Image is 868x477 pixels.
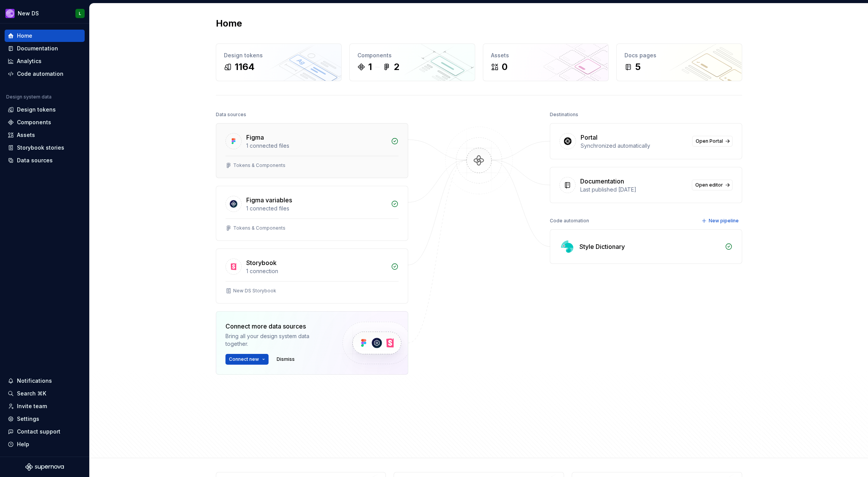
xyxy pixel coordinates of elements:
[616,43,742,81] a: Docs pages5
[233,288,276,294] div: New DS Storybook
[550,215,589,226] div: Code automation
[17,70,63,78] div: Code automation
[580,186,687,193] div: Last published [DATE]
[233,162,285,168] div: Tokens & Components
[550,109,578,120] div: Destinations
[5,425,85,438] button: Contact support
[216,249,408,304] a: Storybook1 connectionNew DS Storybook
[233,225,285,231] div: Tokens & Components
[624,52,734,59] div: Docs pages
[5,129,85,141] a: Assets
[17,440,29,448] div: Help
[273,354,298,365] button: Dismiss
[229,356,259,362] span: Connect new
[216,17,242,30] h2: Home
[5,103,85,116] a: Design tokens
[368,61,372,73] div: 1
[5,42,85,55] a: Documentation
[635,61,641,73] div: 5
[6,94,52,100] div: Design system data
[5,30,85,42] a: Home
[225,332,329,348] div: Bring all your design system data together.
[17,390,46,397] div: Search ⌘K
[483,43,609,81] a: Assets0
[696,138,723,144] span: Open Portal
[277,356,295,362] span: Dismiss
[17,144,64,152] div: Storybook stories
[695,182,723,188] span: Open editor
[699,215,742,226] button: New pipeline
[5,55,85,67] a: Analytics
[246,142,386,150] div: 1 connected files
[25,463,64,471] svg: Supernova Logo
[17,106,56,113] div: Design tokens
[17,118,51,126] div: Components
[216,123,408,178] a: Figma1 connected filesTokens & Components
[79,10,81,17] div: L
[246,133,264,142] div: Figma
[2,5,88,22] button: New DSL
[692,180,733,190] a: Open editor
[5,387,85,400] button: Search ⌘K
[5,154,85,167] a: Data sources
[357,52,467,59] div: Components
[17,428,60,435] div: Contact support
[394,61,399,73] div: 2
[17,45,58,52] div: Documentation
[225,354,269,365] button: Connect new
[17,57,42,65] div: Analytics
[224,52,334,59] div: Design tokens
[246,205,386,212] div: 1 connected files
[216,109,246,120] div: Data sources
[502,61,507,73] div: 0
[17,32,32,40] div: Home
[216,186,408,241] a: Figma variables1 connected filesTokens & Components
[491,52,601,59] div: Assets
[18,10,39,17] div: New DS
[579,242,625,251] div: Style Dictionary
[235,61,255,73] div: 1164
[5,438,85,450] button: Help
[5,413,85,425] a: Settings
[5,375,85,387] button: Notifications
[580,177,624,186] div: Documentation
[246,267,386,275] div: 1 connection
[581,133,598,142] div: Portal
[17,377,52,385] div: Notifications
[216,43,342,81] a: Design tokens1164
[17,402,47,410] div: Invite team
[692,136,733,147] a: Open Portal
[5,68,85,80] a: Code automation
[225,322,329,331] div: Connect more data sources
[17,415,39,423] div: Settings
[5,9,15,18] img: ea0f8e8f-8665-44dd-b89f-33495d2eb5f1.png
[709,218,739,224] span: New pipeline
[246,195,292,205] div: Figma variables
[5,400,85,412] a: Invite team
[17,157,53,164] div: Data sources
[246,258,277,267] div: Storybook
[5,142,85,154] a: Storybook stories
[581,142,688,150] div: Synchronized automatically
[5,116,85,128] a: Components
[349,43,475,81] a: Components12
[17,131,35,139] div: Assets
